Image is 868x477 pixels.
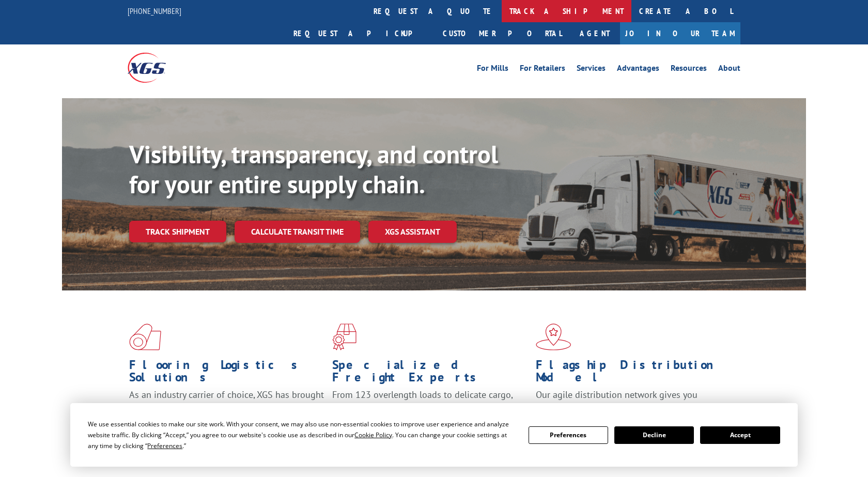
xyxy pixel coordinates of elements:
a: About [718,64,740,75]
a: For Mills [477,64,508,75]
img: xgs-icon-flagship-distribution-model-red [536,324,571,350]
h1: Specialized Freight Experts [332,359,528,389]
a: Advantages [617,64,659,75]
a: Track shipment [129,221,226,242]
button: Decline [614,426,694,444]
a: XGS ASSISTANT [368,221,457,243]
a: Resources [671,64,707,75]
h1: Flooring Logistics Solutions [129,359,324,389]
span: Our agile distribution network gives you nationwide inventory management on demand. [536,389,726,413]
a: [PHONE_NUMBER] [128,6,181,16]
a: Services [577,64,606,75]
div: Cookie Consent Prompt [70,403,798,467]
div: We use essential cookies to make our site work. With your consent, we may also use non-essential ... [88,419,516,451]
b: Visibility, transparency, and control for your entire supply chain. [129,138,498,200]
a: For Retailers [520,64,565,75]
h1: Flagship Distribution Model [536,359,731,389]
img: xgs-icon-focused-on-flooring-red [332,324,357,350]
a: Request a pickup [286,22,435,44]
a: Customer Portal [435,22,569,44]
p: From 123 overlength loads to delicate cargo, our experienced staff knows the best way to move you... [332,389,528,435]
button: Preferences [529,426,608,444]
a: Agent [569,22,620,44]
a: Join Our Team [620,22,740,44]
button: Accept [700,426,780,444]
span: As an industry carrier of choice, XGS has brought innovation and dedication to flooring logistics... [129,389,324,425]
span: Preferences [147,441,182,450]
img: xgs-icon-total-supply-chain-intelligence-red [129,324,161,350]
a: Calculate transit time [235,221,360,243]
span: Cookie Policy [354,430,392,439]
